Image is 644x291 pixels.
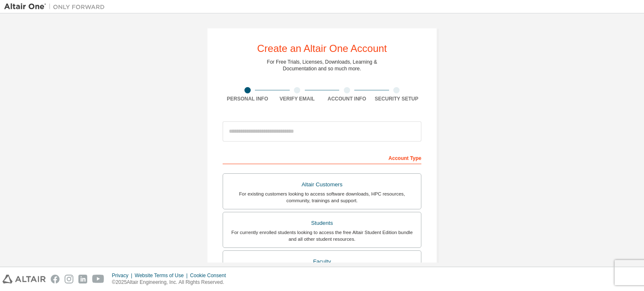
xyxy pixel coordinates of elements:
img: instagram.svg [65,275,73,283]
div: Account Info [322,95,372,102]
img: altair_logo.svg [3,275,46,283]
div: Verify Email [273,95,322,102]
div: Website Terms of Use [135,272,190,279]
div: Account Type [223,151,421,164]
img: linkedin.svg [78,275,87,283]
img: youtube.svg [92,275,104,283]
p: © 2025 Altair Engineering, Inc. All Rights Reserved. [112,279,231,286]
div: Students [228,217,416,229]
div: Security Setup [372,95,422,102]
img: Altair One [4,3,109,11]
div: Personal Info [223,95,273,102]
div: Create an Altair One Account [257,44,387,54]
div: Altair Customers [228,179,416,191]
div: Cookie Consent [190,272,231,279]
div: For currently enrolled students looking to access the free Altair Student Edition bundle and all ... [228,229,416,242]
img: facebook.svg [51,275,60,283]
div: For Free Trials, Licenses, Downloads, Learning & Documentation and so much more. [267,59,377,72]
div: Faculty [228,256,416,268]
div: Privacy [112,272,135,279]
div: For existing customers looking to access software downloads, HPC resources, community, trainings ... [228,191,416,204]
